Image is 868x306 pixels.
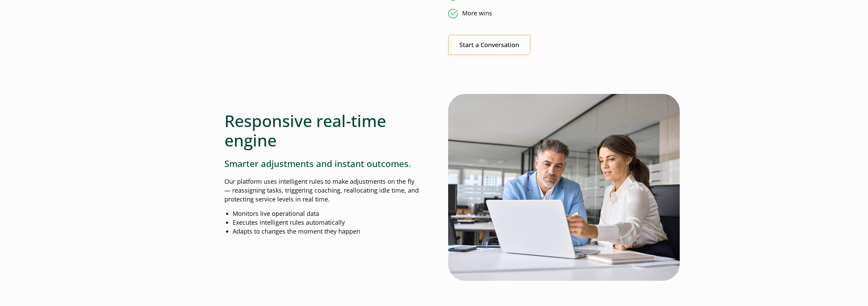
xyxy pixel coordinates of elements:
[233,209,420,218] li: Monitors live operational data
[233,227,420,236] li: Adapts to changes the moment they happen
[224,111,420,150] h2: Responsive real-time engine
[224,158,420,169] h3: Smarter adjustments and instant outcomes.
[224,177,420,204] p: Our platform uses intelligent rules to make adjustments on the fly— reassigning tasks, triggering...
[233,218,420,227] li: Executes intelligent rules automatically
[448,94,680,281] img: Working with Intradiem's platform
[448,35,530,55] a: Start a Conversation
[448,9,644,18] li: More wins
